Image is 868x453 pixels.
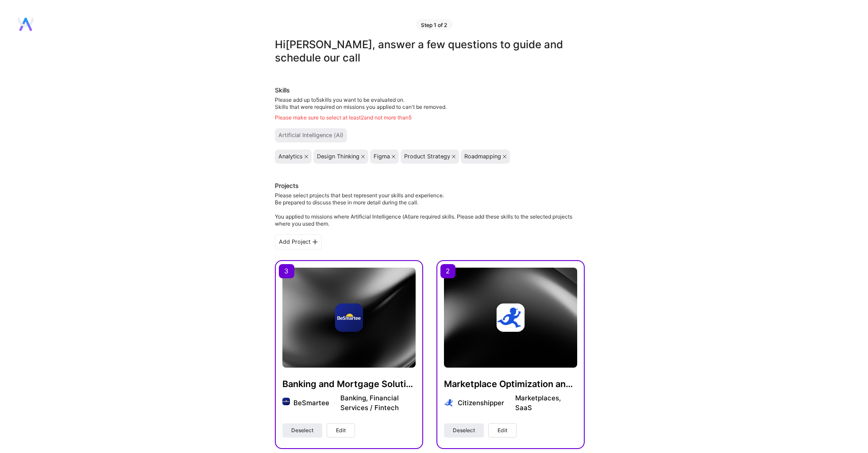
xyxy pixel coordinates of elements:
img: Company logo [282,398,290,406]
span: Skills that were required on missions you applied to can't be removed. [275,104,447,110]
span: Deselect [291,426,313,434]
img: cover [282,268,416,368]
div: Citizenshipper Marketplaces, SaaS [458,393,577,413]
div: Please add up to 5 skills you want to be evaluated on. [275,96,585,121]
h4: Banking and Mortgage Solutions [282,378,416,390]
i: icon Close [305,155,308,158]
div: Product Strategy [404,153,450,160]
button: Edit [327,423,355,438]
span: Edit [336,426,346,434]
div: Figma [374,153,390,160]
span: Edit [498,426,507,434]
button: Deselect [282,423,322,438]
i: icon PlusBlackFlat [312,239,318,245]
div: Design Thinking [317,153,359,160]
div: Add Project [275,234,322,250]
img: Company logo [496,303,525,332]
div: Step 1 of 2 [416,19,452,30]
img: Company logo [444,398,455,408]
div: Analytics [278,153,303,160]
i: icon Close [503,155,506,158]
i: icon Close [361,155,365,158]
div: Skills [275,86,585,95]
span: Deselect [453,426,475,434]
div: Projects [275,181,299,190]
button: Deselect [444,423,484,438]
div: Artificial Intelligence (AI) [278,132,343,139]
div: Please select projects that best represent your skills and experience. Be prepared to discuss the... [275,192,585,227]
h4: Marketplace Optimization and AI Integration [444,378,577,390]
img: Company logo [335,303,363,332]
div: Roadmapping [464,153,501,160]
div: BeSmartee Banking, Financial Services / Fintech [293,393,415,413]
div: Please make sure to select at least 2 and not more than 5 [275,114,585,121]
i: icon Close [452,155,455,158]
i: icon Close [392,155,395,158]
div: Hi [PERSON_NAME] , answer a few questions to guide and schedule our call [275,38,585,65]
img: cover [444,268,577,368]
button: Edit [488,423,517,438]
